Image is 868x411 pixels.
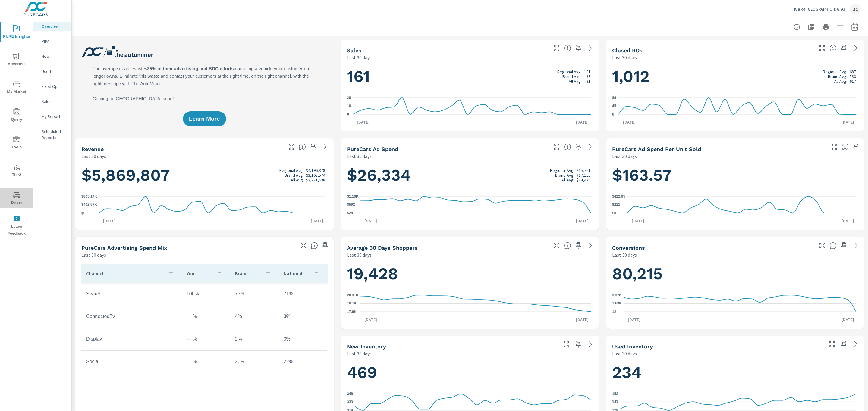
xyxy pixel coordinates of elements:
[42,98,67,104] p: Sales
[279,309,327,324] td: 3%
[586,339,595,349] a: See more details in report
[834,79,847,84] p: All Avg:
[612,400,618,404] text: 141
[612,251,637,258] p: Last 30 days
[794,6,845,12] p: Kia of [GEOGRAPHIC_DATA]
[586,74,590,79] p: 99
[612,211,616,215] text: $0
[182,354,230,369] td: — %
[562,74,582,79] p: Brand Avg:
[612,66,858,87] h1: 1,012
[347,350,372,357] p: Last 30 days
[2,164,31,178] span: Tier2
[612,310,616,314] text: 12
[612,146,701,152] h5: PureCars Ad Spend Per Unit Sold
[572,119,593,125] p: [DATE]
[308,142,318,152] span: Save this to your personalized report
[311,242,318,249] span: This table looks at how you compare to the amount of budget you spend per channel as opposed to y...
[577,178,590,182] p: $14,428
[586,79,590,84] p: 91
[42,83,67,89] p: Fixed Ops
[612,392,618,396] text: 152
[347,293,359,297] text: 20.31K
[347,47,361,54] h5: Sales
[561,339,571,349] button: Make Fullscreen
[577,168,590,173] p: $15,761
[187,270,211,277] p: You
[182,332,230,347] td: — %
[360,218,381,224] p: [DATE]
[279,332,327,347] td: 3%
[306,178,325,182] p: $3,721,638
[586,142,595,152] a: See more details in report
[33,112,71,121] div: My Report
[230,309,279,324] td: 4%
[584,69,590,74] p: 101
[230,354,279,369] td: 20%
[612,112,614,116] text: 0
[829,142,839,152] button: Make Fullscreen
[347,343,386,350] h5: New Inventory
[81,309,182,324] td: ConnectedTv
[550,168,574,173] p: Regional Avg:
[829,45,837,52] span: Number of Repair Orders Closed by the selected dealership group over the selected time range. [So...
[81,251,106,258] p: Last 30 days
[279,354,327,369] td: 22%
[834,21,846,33] button: Apply Filters
[347,211,353,215] text: $28
[347,362,593,383] h1: 469
[564,45,571,52] span: Number of vehicles sold by the dealership over the selected date range. [Source: This data is sou...
[81,332,182,347] td: Display
[320,241,330,250] span: Save this to your personalized report
[612,54,637,61] p: Last 30 days
[555,173,574,178] p: Brand Avg:
[828,74,847,79] p: Brand Avg:
[2,136,31,151] span: Tools
[42,23,67,29] p: Overview
[612,350,637,357] p: Last 30 days
[299,143,306,150] span: Total sales revenue over the selected date range. [Source: This data is sourced from the dealer’s...
[2,25,31,40] span: PURE Insights
[574,43,583,53] span: Save this to your personalized report
[850,4,861,14] div: JC
[851,241,861,250] a: See more details in report
[347,245,418,251] h5: Average 30 Days Shoppers
[42,38,67,44] p: PIPA
[307,218,328,224] p: [DATE]
[627,218,649,224] p: [DATE]
[612,362,858,383] h1: 234
[182,309,230,324] td: — %
[347,264,593,284] h1: 19,428
[829,242,837,249] span: The number of dealer-specified goals completed by a visitor. [Source: This data is provided by th...
[347,301,357,306] text: 19.1K
[624,317,645,323] p: [DATE]
[347,194,359,199] text: $1.16K
[81,146,104,152] h5: Revenue
[81,354,182,369] td: Social
[851,339,861,349] a: See more details in report
[619,119,640,125] p: [DATE]
[189,116,220,122] span: Learn More
[347,165,593,185] h1: $26,334
[279,286,327,301] td: 71%
[612,301,622,306] text: 1.69K
[284,270,308,277] p: National
[230,332,279,347] td: 2%
[347,400,353,404] text: 333
[347,96,351,100] text: 20
[837,218,858,224] p: [DATE]
[81,286,182,301] td: Search
[572,317,593,323] p: [DATE]
[586,241,595,250] a: See more details in report
[552,241,561,250] button: Make Fullscreen
[839,339,849,349] span: Save this to your personalized report
[850,79,856,84] p: 617
[2,191,31,206] span: Driver
[42,53,67,59] p: New
[841,143,849,150] span: Average cost of advertising per each vehicle sold at the dealer over the selected date range. The...
[81,165,328,185] h1: $5,869,807
[839,241,849,250] span: Save this to your personalized report
[287,142,296,152] button: Make Fullscreen
[612,343,653,350] h5: Used Inventory
[0,18,33,239] div: nav menu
